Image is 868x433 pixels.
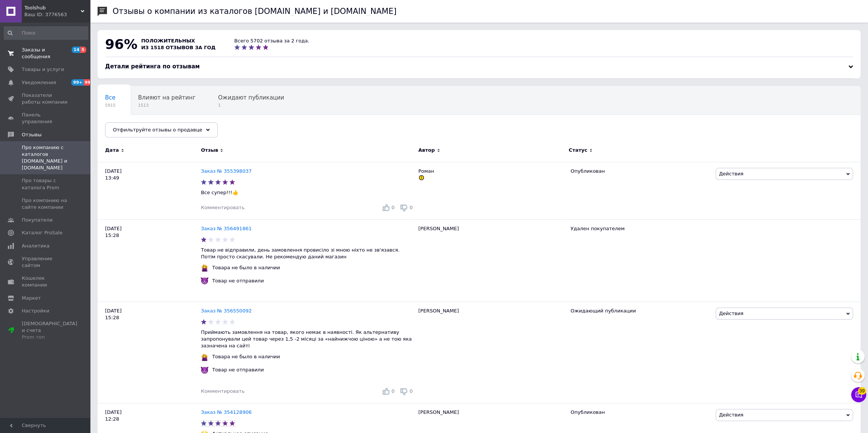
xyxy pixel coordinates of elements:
[22,334,77,341] div: Prom топ
[22,66,64,73] span: Товары и услуги
[409,388,412,394] span: 0
[98,115,202,143] div: Опубликованы без комментария
[80,47,86,53] span: 5
[98,302,201,403] div: [DATE] 15:28
[415,220,567,302] div: [PERSON_NAME]
[570,225,710,232] div: Удален покупателем
[105,103,116,108] span: 5915
[138,103,196,108] span: 1513
[22,144,69,172] span: Про компанию с каталогов [DOMAIN_NAME] и [DOMAIN_NAME]
[113,127,202,133] span: Отфильтруйте отзывы о продавце
[22,295,41,302] span: Маркет
[4,26,88,40] input: Поиск
[105,36,137,52] span: 96%
[719,412,743,418] span: Действия
[569,147,587,154] span: Статус
[22,92,69,106] span: Показатели работы компании
[72,47,80,53] span: 14
[719,171,743,177] span: Действия
[201,226,251,231] a: Заказ № 356491861
[105,63,853,71] div: Детали рейтинга по отзывам
[391,388,394,394] span: 0
[415,162,567,219] div: Роман
[201,329,414,350] p: Приймають замовлення на товар, якого немає в наявності. Як альтернативу запропонували цей товар ч...
[98,220,201,302] div: [DATE] 15:28
[138,94,196,101] span: Влияют на рейтинг
[409,205,412,210] span: 0
[201,247,414,260] p: Товар не відправили, день замовлення провисіло зі мною ніхто не зв'язався. Потім просто скасували...
[201,277,208,285] img: :imp:
[570,409,710,416] div: Опубликован
[24,5,81,11] span: Toolshub
[218,94,284,101] span: Ожидают публикации
[719,311,743,316] span: Действия
[22,112,69,125] span: Панель управления
[105,94,116,101] span: Все
[141,45,215,50] span: из 1518 отзывов за год
[210,278,266,284] div: Товар не отправили
[24,11,90,18] div: Ваш ID: 3776563
[22,47,69,60] span: Заказы и сообщения
[98,162,201,219] div: [DATE] 13:49
[201,189,414,196] p: Все супер!!!👍
[201,205,244,210] span: Комментировать
[22,229,62,236] span: Каталог ProSale
[210,264,282,271] div: Товара не было в наличии
[201,264,208,272] img: :woman-gesturing-no:
[113,7,397,16] h1: Отзывы о компании из каталогов [DOMAIN_NAME] и [DOMAIN_NAME]
[201,409,251,415] a: Заказ № 354128906
[201,353,208,361] img: :woman-gesturing-no:
[418,147,435,154] span: Автор
[201,367,208,374] img: :imp:
[105,63,200,70] span: Детали рейтинга по отзывам
[391,205,394,210] span: 0
[570,168,710,175] div: Опубликован
[201,204,244,211] div: Комментировать
[22,243,50,249] span: Аналитика
[218,103,284,108] span: 1
[22,217,53,223] span: Покупатели
[22,308,49,314] span: Настройки
[105,147,119,154] span: Дата
[141,38,195,44] span: положительных
[22,131,42,138] span: Отзывы
[22,320,77,341] span: [DEMOGRAPHIC_DATA] и счета
[201,308,251,314] a: Заказ № 356550092
[415,302,567,403] div: [PERSON_NAME]
[71,79,84,86] span: 99+
[858,387,866,395] span: 39
[201,147,218,154] span: Отзыв
[22,79,56,86] span: Уведомления
[22,177,69,191] span: Про товары с каталога Prom
[851,387,866,402] button: Чат с покупателем39
[234,38,309,44] div: Всего 5702 отзыва за 2 года.
[201,388,244,395] div: Комментировать
[570,308,710,314] div: Ожидающий публикации
[210,353,282,360] div: Товара не было в наличии
[22,255,69,269] span: Управление сайтом
[84,79,96,86] span: 99+
[22,197,69,211] span: Про компанию на сайте компании
[105,123,187,130] span: Опубликованы без комме...
[210,367,266,373] div: Товар не отправили
[201,168,251,174] a: Заказ № 355398037
[201,388,244,394] span: Комментировать
[22,275,69,288] span: Кошелек компании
